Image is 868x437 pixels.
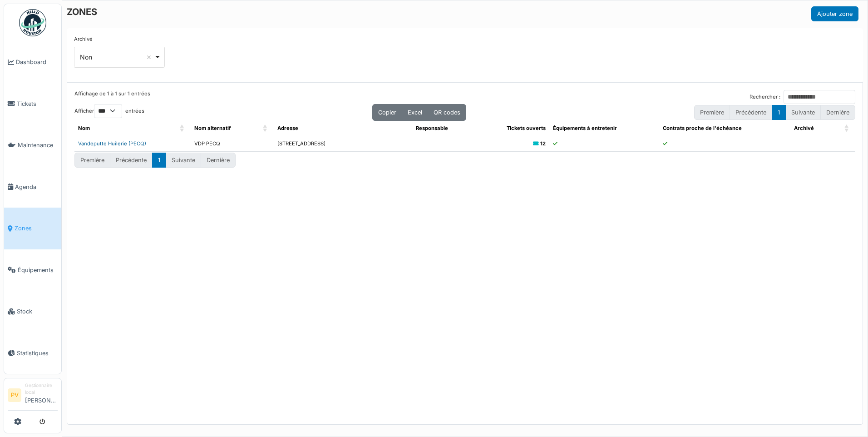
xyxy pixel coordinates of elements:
[8,388,21,402] li: PV
[180,121,185,136] span: Nom: Activate to sort
[694,105,855,120] nav: pagination
[74,104,144,118] label: Afficher entrées
[277,125,298,131] span: Adresse
[144,53,153,62] button: Remove item: 'false'
[78,140,146,147] a: Vandeputte Huilerie (PECQ)
[15,183,58,191] span: Agenda
[416,125,448,131] span: Responsable
[152,153,166,168] button: 1
[25,382,58,408] li: [PERSON_NAME]
[4,249,61,291] a: Équipements
[15,224,58,233] span: Zones
[750,93,780,101] label: Rechercher :
[94,104,122,118] select: Afficherentrées
[67,6,97,17] h6: ZONES
[663,125,742,131] span: Contrats proche de l'échéance
[4,83,61,125] a: Tickets
[4,41,61,83] a: Dashboard
[18,141,58,149] span: Maintenance
[4,333,61,374] a: Statistiques
[17,99,58,108] span: Tickets
[274,136,412,151] td: [STREET_ADDRESS]
[16,58,58,66] span: Dashboard
[428,104,466,121] button: QR codes
[25,382,58,396] div: Gestionnaire local
[772,105,786,120] button: 1
[191,136,274,151] td: VDP PECQ
[74,35,93,43] label: Archivé
[74,90,150,104] div: Affichage de 1 à 1 sur 1 entrées
[794,125,814,131] span: Archivé
[507,125,546,131] span: Tickets ouverts
[553,125,617,131] span: Équipements à entretenir
[78,125,90,131] span: Nom
[4,291,61,333] a: Stock
[434,109,460,116] span: QR codes
[80,52,154,62] div: Non
[844,121,850,136] span: Archivé: Activate to sort
[408,109,422,116] span: Excel
[811,6,858,21] button: Ajouter zone
[540,140,546,147] b: 12
[17,307,58,316] span: Stock
[402,104,428,121] button: Excel
[372,104,402,121] button: Copier
[4,166,61,208] a: Agenda
[4,124,61,166] a: Maintenance
[263,121,268,136] span: Nom alternatif: Activate to sort
[19,9,46,36] img: Badge_color-CXgf-gQk.svg
[74,153,236,168] nav: pagination
[8,382,58,411] a: PV Gestionnaire local[PERSON_NAME]
[17,349,58,358] span: Statistiques
[4,208,61,249] a: Zones
[194,125,231,131] span: Nom alternatif
[18,266,58,274] span: Équipements
[378,109,396,116] span: Copier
